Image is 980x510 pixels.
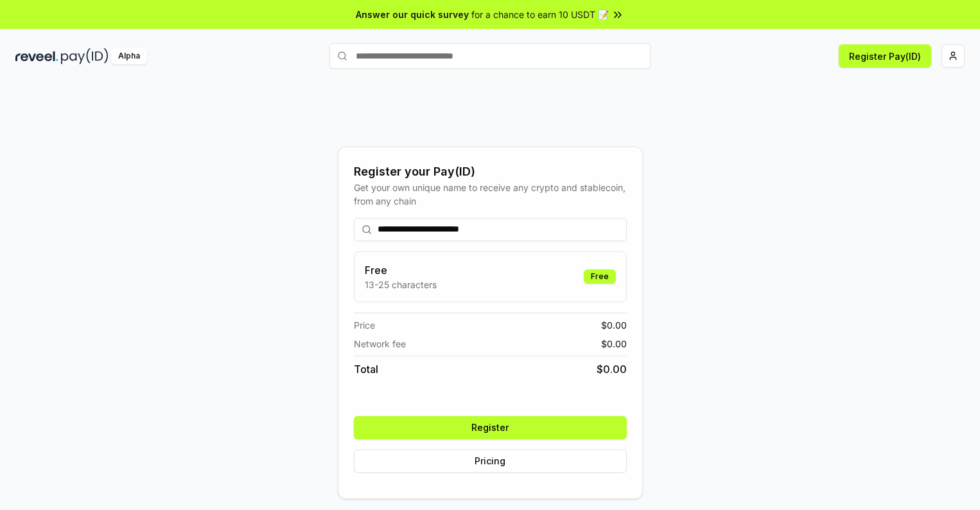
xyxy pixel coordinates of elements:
[354,181,627,208] div: Get your own unique name to receive any crypto and stablecoin, from any chain
[365,262,437,278] h3: Free
[354,163,627,181] div: Register your Pay(ID)
[584,269,616,284] div: Free
[111,48,147,64] div: Alpha
[601,318,627,332] span: $ 0.00
[354,361,378,377] span: Total
[365,278,437,291] p: 13-25 characters
[839,44,931,68] button: Register Pay(ID)
[354,337,406,351] span: Network fee
[15,48,58,64] img: reveel_dark
[354,416,627,439] button: Register
[354,318,375,332] span: Price
[471,8,609,21] span: for a chance to earn 10 USDT 📝
[61,48,109,64] img: pay_id
[601,337,627,351] span: $ 0.00
[354,450,627,473] button: Pricing
[597,361,627,377] span: $ 0.00
[356,8,469,21] span: Answer our quick survey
